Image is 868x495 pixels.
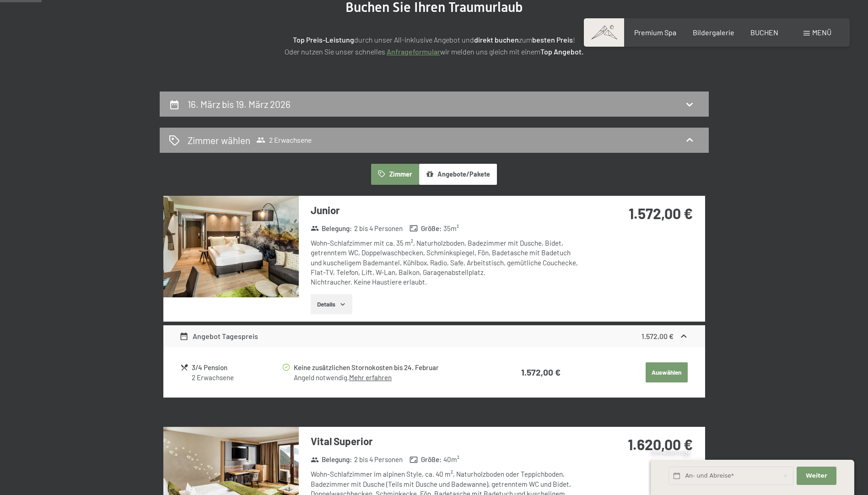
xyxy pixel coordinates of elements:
strong: Größe : [410,455,442,464]
strong: 1.572,00 € [642,332,674,340]
div: 3/4 Pension [192,362,281,373]
div: Angebot Tagespreis1.572,00 € [163,325,705,347]
strong: direkt buchen [474,35,519,44]
div: Wohn-Schlafzimmer mit ca. 35 m², Naturholzboden, Badezimmer mit Dusche, Bidet, getrenntem WC, Dop... [311,238,583,287]
button: Details [311,294,352,314]
div: Keine zusätzlichen Stornokosten bis 24. Februar [294,362,484,373]
h3: Junior [311,203,583,217]
div: Angeld notwendig. [294,373,484,382]
span: 40 m² [443,455,459,464]
span: Menü [812,28,831,37]
span: Schnellanfrage [651,449,690,457]
strong: Größe : [410,224,442,233]
a: Anfrageformular [387,47,440,56]
strong: Belegung : [311,455,352,464]
strong: Top Preis-Leistung [293,35,354,44]
span: 2 bis 4 Personen [354,224,403,233]
span: 2 bis 4 Personen [354,455,403,464]
a: BUCHEN [750,28,778,37]
h3: Vital Superior [311,434,583,448]
span: 35 m² [443,224,459,233]
strong: Top Angebot. [540,47,583,56]
strong: Belegung : [311,224,352,233]
span: Weiter [806,472,827,480]
strong: 1.572,00 € [629,204,693,222]
img: mss_renderimg.php [163,196,299,297]
strong: 1.572,00 € [521,367,561,377]
strong: besten Preis [532,35,573,44]
button: Auswählen [646,362,688,382]
button: Zimmer [371,164,419,185]
div: Angebot Tagespreis [179,331,258,342]
h2: 16. März bis 19. März 2026 [188,98,291,110]
span: 2 Erwachsene [256,135,312,145]
a: Premium Spa [634,28,676,37]
button: Angebote/Pakete [419,164,497,185]
button: Weiter [797,467,836,485]
h2: Zimmer wählen [188,134,250,147]
strong: 1.620,00 € [628,436,693,453]
a: Mehr erfahren [349,373,392,382]
a: Bildergalerie [693,28,734,37]
div: 2 Erwachsene [192,373,281,382]
p: durch unser All-inklusive Angebot und zum ! Oder nutzen Sie unser schnelles wir melden uns gleich... [205,34,663,57]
